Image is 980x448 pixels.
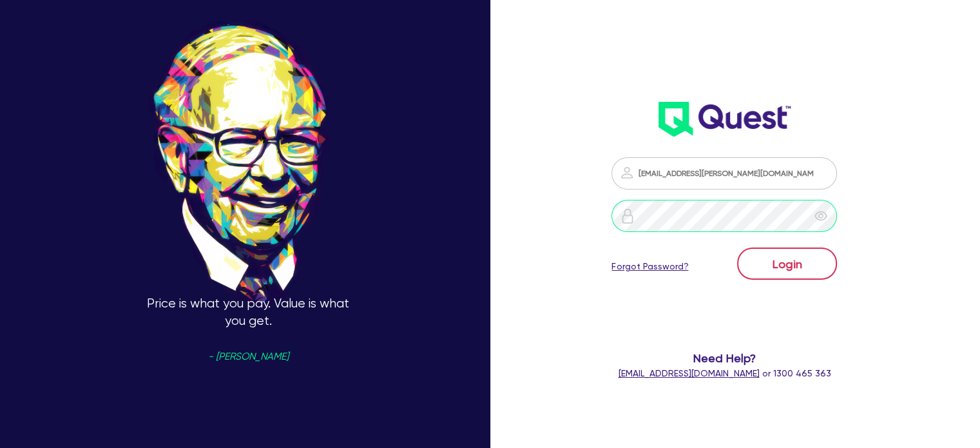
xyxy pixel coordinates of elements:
[208,352,289,362] span: - [PERSON_NAME]
[611,157,837,190] input: Email address
[737,248,837,280] button: Login
[597,349,851,367] span: Need Help?
[618,368,759,378] a: [EMAIL_ADDRESS][DOMAIN_NAME]
[658,102,791,137] img: wH2k97JdezQIQAAAABJRU5ErkJggg==
[611,260,688,273] a: Forgot Password?
[620,208,635,224] img: icon-password
[619,165,635,180] img: icon-password
[814,209,827,222] span: eye
[618,368,831,378] span: or 1300 465 363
